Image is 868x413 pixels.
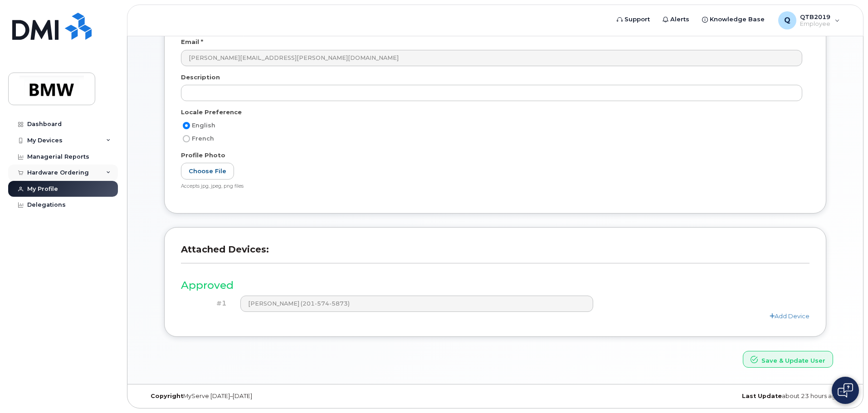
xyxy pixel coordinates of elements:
span: Employee [800,20,830,28]
span: QTB2019 [800,13,830,20]
span: Knowledge Base [710,15,765,24]
label: Locale Preference [181,108,242,117]
h3: Approved [181,280,809,291]
span: Alerts [670,15,689,24]
h3: Attached Devices: [181,244,809,263]
a: Alerts [656,10,696,29]
span: Support [624,15,650,24]
div: QTB2019 [772,11,846,29]
a: Support [610,10,656,29]
strong: Copyright [151,393,183,399]
span: French [192,135,214,142]
label: Description [181,73,220,82]
img: Open chat [838,383,853,398]
strong: Last Update [742,393,782,399]
span: Q [784,15,790,26]
div: about 23 hours ago [612,393,847,400]
label: Profile Photo [181,151,225,160]
h4: #1 [188,300,227,307]
div: MyServe [DATE]–[DATE] [144,393,378,400]
a: Add Device [770,312,809,320]
input: French [183,135,190,142]
label: Choose File [181,163,234,180]
a: Knowledge Base [696,10,771,29]
div: Accepts jpg, jpeg, png files [181,183,802,190]
span: English [192,122,215,129]
label: Email * [181,38,203,46]
button: Save & Update User [743,351,833,368]
input: English [183,122,190,129]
